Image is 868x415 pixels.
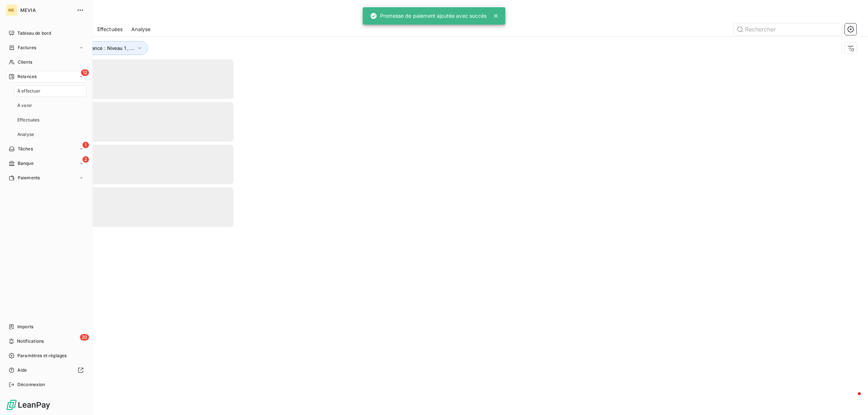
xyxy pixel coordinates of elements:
[18,146,33,152] span: Tâches
[81,69,89,76] span: 12
[131,26,150,33] span: Analyse
[17,381,45,388] span: Déconnexion
[17,30,51,37] span: Tableau de bord
[370,9,486,22] div: Promesse de paiement ajoutée avec succès
[82,142,89,148] span: 1
[6,399,51,411] img: Logo LeanPay
[17,324,33,330] span: Imports
[6,4,17,16] div: ME
[17,338,44,345] span: Notifications
[843,390,861,408] iframe: Intercom live chat
[18,160,34,167] span: Banque
[18,175,40,181] span: Paiements
[80,334,89,341] span: 20
[733,23,842,35] input: Rechercher
[17,117,40,123] span: Effectuées
[20,7,72,13] span: MEVIA
[17,102,32,109] span: À venir
[82,156,89,163] span: 2
[17,352,67,359] span: Paramètres et réglages
[6,364,86,376] a: Aide
[51,41,148,55] button: Niveau de relance : Niveau 1 , ...
[17,131,34,138] span: Analyse
[62,45,135,51] span: Niveau de relance : Niveau 1 , ...
[17,88,41,94] span: À effectuer
[18,44,36,51] span: Factures
[17,367,27,373] span: Aide
[18,59,32,65] span: Clients
[97,26,123,33] span: Effectuées
[17,73,37,80] span: Relances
